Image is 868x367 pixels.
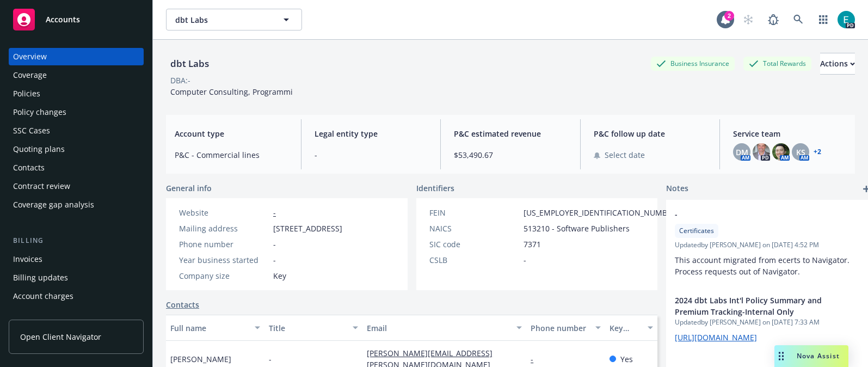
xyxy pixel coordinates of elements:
div: Policy changes [13,103,66,121]
span: - [524,254,526,266]
a: Coverage gap analysis [9,196,144,213]
a: Contract review [9,178,144,195]
span: [PERSON_NAME] [170,353,231,365]
button: Nova Assist [774,345,848,367]
div: Overview [13,48,47,65]
div: Full name [170,322,248,334]
button: Title [264,315,363,341]
span: KS [796,146,805,158]
a: - [273,207,276,218]
span: - [273,238,276,250]
button: dbt Labs [166,9,302,30]
span: Account type [175,128,288,139]
span: Accounts [46,15,80,24]
a: Invoices [9,250,144,268]
div: FEIN [429,207,519,218]
div: Title [269,322,347,334]
a: Installment plans [9,306,144,323]
a: Start snowing [737,9,759,30]
div: Contract review [13,178,70,195]
div: Contacts [13,159,45,176]
span: DM [736,146,748,158]
div: Website [179,207,269,218]
div: Coverage gap analysis [13,196,94,213]
div: Billing updates [13,269,68,286]
span: $53,490.67 [454,149,567,161]
span: - [273,254,276,266]
span: Identifiers [416,182,454,194]
a: Contacts [166,299,199,310]
a: +2 [814,149,821,155]
img: photo [772,143,790,161]
a: Switch app [812,9,834,30]
span: Key [273,270,286,282]
button: Phone number [526,315,605,341]
a: Quoting plans [9,140,144,158]
span: Computer Consulting, Programmi [170,87,293,97]
span: dbt Labs [175,14,269,26]
span: - [315,149,428,161]
div: Company size [179,270,269,282]
span: Certificates [679,226,714,236]
a: Policy changes [9,103,144,121]
span: - [269,353,272,365]
a: SSC Cases [9,122,144,139]
div: Billing [9,235,144,246]
span: 513210 - Software Publishers [524,223,630,234]
div: Actions [820,53,855,74]
span: [US_EMPLOYER_IDENTIFICATION_NUMBER] [524,207,679,218]
div: Key contact [610,322,641,334]
div: Phone number [179,238,269,250]
span: P&C follow up date [594,128,707,139]
span: 2024 dbt Labs Int'l Policy Summary and Premium Tracking-Internal Only [675,295,836,317]
div: Email [367,322,510,334]
div: dbt Labs [166,57,213,71]
div: DBA: - [170,75,190,86]
div: Business Insurance [651,57,735,70]
div: 2 [724,11,734,21]
img: photo [838,11,855,28]
a: Policies [9,85,144,102]
span: P&C - Commercial lines [175,149,288,161]
button: Full name [166,315,264,341]
span: Open Client Navigator [20,331,101,342]
div: Coverage [13,66,47,84]
span: Updated by [PERSON_NAME] on [DATE] 4:52 PM [675,240,864,250]
span: Updated by [PERSON_NAME] on [DATE] 7:33 AM [675,317,864,327]
div: Invoices [13,250,42,268]
span: This account migrated from ecerts to Navigator. Process requests out of Navigator. [675,255,852,277]
div: Quoting plans [13,140,65,158]
a: Account charges [9,288,144,305]
span: Notes [666,182,688,195]
div: Drag to move [774,345,788,367]
span: Service team [733,128,846,139]
div: Installment plans [13,306,77,323]
a: Search [787,9,809,30]
div: CSLB [429,254,519,266]
a: Billing updates [9,269,144,286]
div: SSC Cases [13,122,50,139]
a: Contacts [9,159,144,176]
button: Key contact [605,315,657,341]
a: [URL][DOMAIN_NAME] [675,332,757,342]
a: Overview [9,48,144,65]
span: - [675,209,836,220]
div: SIC code [429,238,519,250]
span: General info [166,182,212,194]
span: P&C estimated revenue [454,128,567,139]
span: Select date [605,149,645,161]
span: Nova Assist [797,351,840,360]
div: Phone number [531,322,588,334]
div: Account charges [13,288,73,305]
button: Email [362,315,526,341]
div: Year business started [179,254,269,266]
a: - [531,354,542,364]
a: Report a Bug [762,9,784,30]
span: [STREET_ADDRESS] [273,223,342,234]
span: Legal entity type [315,128,428,139]
a: Coverage [9,66,144,84]
div: Total Rewards [743,57,811,70]
span: 7371 [524,238,541,250]
div: Mailing address [179,223,269,234]
div: NAICS [429,223,519,234]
